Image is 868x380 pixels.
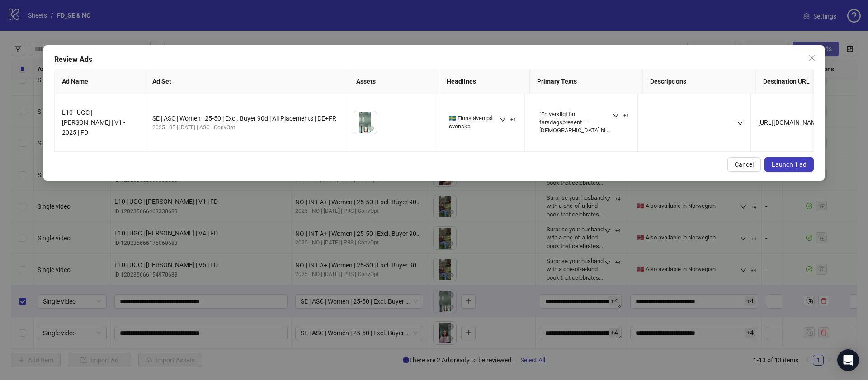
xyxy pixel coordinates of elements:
div: 🇸🇪 Finns även på svenska [449,114,499,131]
span: eye [368,125,374,131]
div: 2025 | SE | [DATE] | ASC | ConvOpt [152,123,336,132]
button: Cancel [727,157,761,172]
th: Descriptions [643,69,756,94]
button: +4 [496,114,519,125]
th: Ad Name [55,69,145,94]
span: close [808,54,816,61]
span: Cancel [735,161,754,168]
th: Headlines [439,69,530,94]
span: down [613,113,619,119]
button: Close [805,51,819,65]
th: Ad Set [145,69,349,94]
div: SE | ASC | Women | 25-50 | Excl. Buyer 90d | All Placements | DE+FR [152,113,336,123]
span: down [737,120,743,127]
span: down [500,117,506,123]
span: L10 | UGC | [PERSON_NAME] | V1 - 2025 | FD [62,109,125,136]
th: Assets [349,69,439,94]
div: Review Ads [54,54,814,65]
div: "En verkligt fin farsdagspresent – [DEMOGRAPHIC_DATA] blev rörd till tårar." ⭐⭐⭐⭐⭐ [539,110,612,135]
button: Launch 1 ad [764,157,814,172]
th: Primary Texts [530,69,643,94]
span: [URL][DOMAIN_NAME] [758,119,822,126]
button: +4 [609,110,632,121]
div: Open Intercom Messenger [837,349,859,371]
button: Preview [366,123,377,134]
span: +4 [510,117,516,122]
span: Launch 1 ad [772,161,807,168]
img: Asset 1 [354,111,377,134]
span: +4 [623,113,629,118]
